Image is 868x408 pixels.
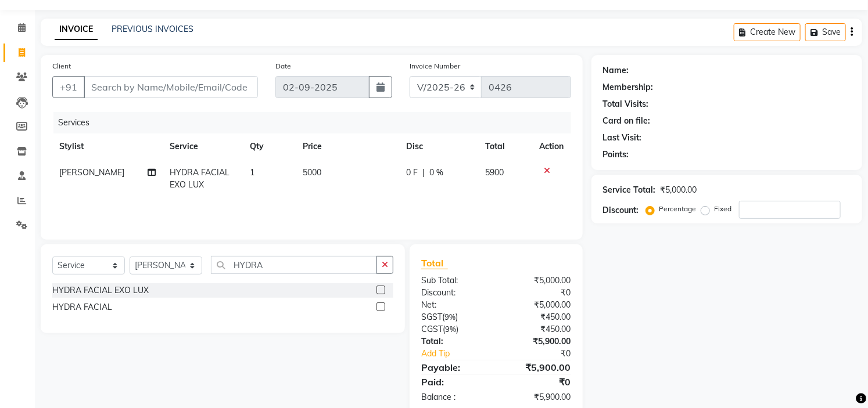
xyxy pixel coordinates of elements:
th: Stylist [52,133,163,160]
div: Payable: [413,360,496,374]
div: Total: [413,335,496,348]
button: Create New [734,23,801,41]
div: Card on file: [603,115,651,127]
div: ₹0 [496,287,580,299]
div: ₹5,900.00 [496,391,580,403]
input: Search or Scan [211,256,377,274]
div: Services [53,112,580,133]
th: Qty [243,133,296,160]
span: [PERSON_NAME] [59,167,124,178]
label: Date [275,61,291,71]
span: 5900 [485,167,504,178]
div: ₹5,900.00 [496,360,580,374]
span: 0 F [406,167,418,179]
div: Total Visits: [603,98,649,110]
th: Price [296,133,399,160]
div: ( ) [413,311,496,323]
div: ₹5,000.00 [496,299,580,311]
div: Service Total: [603,184,656,196]
label: Invoice Number [410,61,460,71]
div: ₹5,000.00 [496,275,580,287]
div: ₹450.00 [496,323,580,335]
span: 5000 [303,167,321,178]
th: Disc [399,133,478,160]
div: ₹5,000.00 [661,184,697,196]
div: Points: [603,149,629,161]
button: Save [805,23,846,41]
div: ₹5,900.00 [496,335,580,348]
div: ₹0 [510,348,580,360]
div: HYDRA FACIAL EXO LUX [52,284,149,297]
div: Membership: [603,81,654,93]
span: 9% [444,312,455,322]
div: Net: [413,299,496,311]
div: Sub Total: [413,275,496,287]
span: 0 % [429,167,443,179]
label: Client [52,61,71,71]
span: 1 [250,167,254,178]
th: Total [478,133,532,160]
div: Discount: [603,204,639,216]
div: ( ) [413,323,496,335]
div: Discount: [413,287,496,299]
div: ₹450.00 [496,311,580,323]
th: Service [163,133,243,160]
a: Add Tip [413,348,510,360]
span: HYDRA FACIAL EXO LUX [170,167,229,190]
div: Paid: [413,375,496,389]
input: Search by Name/Mobile/Email/Code [84,76,258,98]
th: Action [533,133,571,160]
div: Last Visit: [603,132,642,144]
label: Fixed [715,204,732,214]
span: SGST [421,312,442,322]
div: HYDRA FACIAL [52,301,112,313]
span: 9% [445,324,456,334]
span: Total [421,257,448,269]
button: +91 [52,76,85,98]
a: PREVIOUS INVOICES [112,24,193,34]
div: Balance : [413,391,496,403]
span: CGST [421,324,443,334]
a: INVOICE [55,19,98,40]
div: ₹0 [496,375,580,389]
div: Name: [603,64,629,77]
label: Percentage [659,204,697,214]
span: | [422,167,425,179]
